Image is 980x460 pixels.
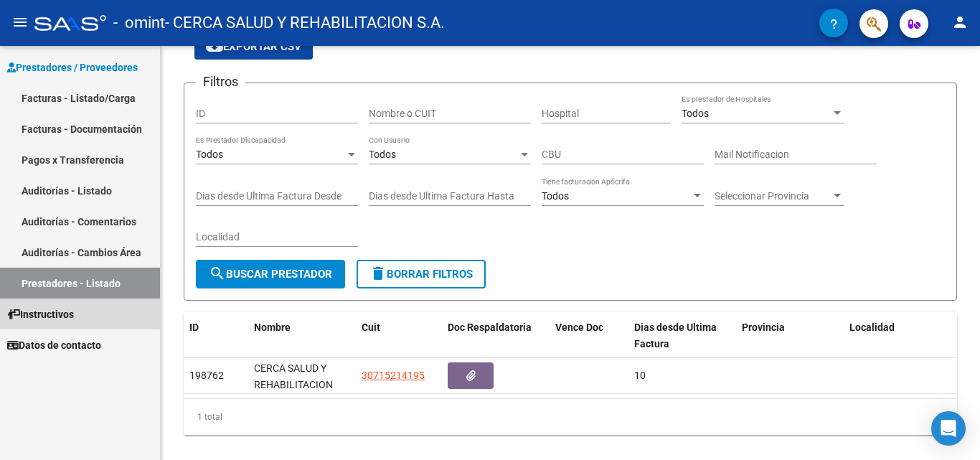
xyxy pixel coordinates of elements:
span: Datos de contacto [7,337,101,353]
datatable-header-cell: Doc Respaldatoria [442,312,550,360]
div: CERCA SALUD Y REHABILITACION S.A. [254,360,350,390]
datatable-header-cell: Provincia [736,312,844,360]
datatable-header-cell: Localidad [844,312,951,360]
span: Provincia [742,321,785,333]
span: Seleccionar Provincia [715,190,831,202]
span: Exportar CSV [206,40,301,53]
span: Cuit [362,321,380,333]
h3: Filtros [196,72,245,92]
datatable-header-cell: Nombre [248,312,356,360]
span: Todos [369,149,396,160]
div: Open Intercom Messenger [931,411,966,446]
span: Dias desde Ultima Factura [634,321,717,349]
div: 1 total [184,399,957,435]
mat-icon: cloud_download [206,37,223,55]
datatable-header-cell: ID [184,312,248,360]
span: Todos [196,149,223,160]
span: Instructivos [7,306,74,322]
span: Doc Respaldatoria [448,321,532,333]
span: ID [189,321,199,333]
span: Borrar Filtros [369,268,473,281]
span: Nombre [254,321,291,333]
span: Buscar Prestador [209,268,332,281]
datatable-header-cell: Cuit [356,312,442,360]
span: - omint [113,7,165,39]
span: 30715214195 [362,370,425,381]
span: 10 [634,370,646,381]
mat-icon: menu [11,14,29,31]
span: Vence Doc [555,321,603,333]
span: - CERCA SALUD Y REHABILITACION S.A. [165,7,445,39]
mat-icon: person [951,14,969,31]
datatable-header-cell: Dias desde Ultima Factura [628,312,736,360]
span: Localidad [849,321,895,333]
span: Prestadores / Proveedores [7,60,138,75]
button: Buscar Prestador [196,260,345,288]
span: 198762 [189,370,224,381]
mat-icon: delete [369,265,387,282]
span: Todos [542,190,569,202]
span: Todos [682,108,709,119]
mat-icon: search [209,265,226,282]
button: Borrar Filtros [357,260,486,288]
button: Exportar CSV [194,34,313,60]
datatable-header-cell: Vence Doc [550,312,628,360]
